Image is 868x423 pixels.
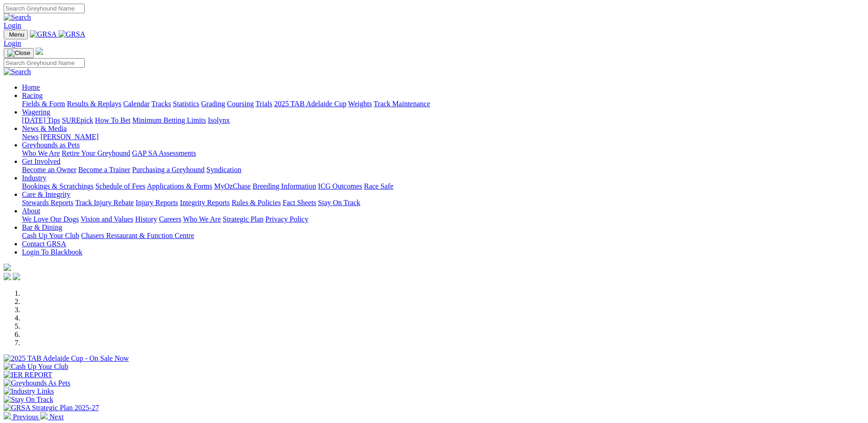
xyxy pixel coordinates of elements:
img: Cash Up Your Club [4,363,68,371]
button: Toggle navigation [4,30,28,39]
a: Get Involved [22,157,60,165]
a: Rules & Policies [232,199,281,206]
a: Calendar [123,100,150,108]
a: Careers [159,215,181,223]
a: Chasers Restaurant & Function Centre [81,232,194,239]
a: Minimum Betting Limits [132,116,206,124]
a: Track Maintenance [374,100,430,108]
a: [DATE] Tips [22,116,60,124]
a: Trials [255,100,272,108]
a: MyOzChase [214,182,251,190]
div: About [22,215,864,223]
img: logo-grsa-white.png [36,48,43,55]
a: GAP SA Assessments [132,149,196,157]
a: Results & Replays [67,100,121,108]
a: Isolynx [208,116,230,124]
a: Injury Reports [135,199,178,206]
img: GRSA Strategic Plan 2025-27 [4,404,99,412]
a: Become an Owner [22,166,76,174]
a: Bookings & Scratchings [22,182,93,190]
img: Search [4,68,31,76]
img: Close [7,49,30,57]
img: twitter.svg [13,273,20,280]
a: Tracks [151,100,171,108]
a: Fields & Form [22,100,65,108]
span: Previous [13,413,38,421]
a: Home [22,83,40,91]
a: How To Bet [95,116,131,124]
a: Next [40,413,64,421]
img: IER REPORT [4,371,52,379]
div: News & Media [22,133,864,141]
div: Greyhounds as Pets [22,149,864,157]
a: Industry [22,174,46,182]
a: Purchasing a Greyhound [132,166,205,174]
a: Strategic Plan [223,215,264,223]
img: Stay On Track [4,396,53,404]
a: News & Media [22,125,67,132]
div: Wagering [22,116,864,125]
a: Become a Trainer [78,166,130,174]
span: Next [49,413,64,421]
a: Contact GRSA [22,240,66,248]
a: [PERSON_NAME] [40,133,98,141]
img: chevron-right-pager-white.svg [40,412,48,419]
a: ICG Outcomes [318,182,362,190]
img: Search [4,13,31,22]
a: Bar & Dining [22,223,62,231]
div: Bar & Dining [22,232,864,240]
a: Previous [4,413,40,421]
img: logo-grsa-white.png [4,264,11,271]
img: facebook.svg [4,273,11,280]
a: Fact Sheets [283,199,316,206]
a: Race Safe [364,182,393,190]
a: Vision and Values [81,215,133,223]
a: Stay On Track [318,199,360,206]
a: Cash Up Your Club [22,232,79,239]
a: Who We Are [183,215,221,223]
img: Industry Links [4,387,54,396]
a: Login [4,39,21,47]
a: Stewards Reports [22,199,73,206]
a: Greyhounds as Pets [22,141,80,149]
a: We Love Our Dogs [22,215,79,223]
a: Wagering [22,108,50,116]
a: History [135,215,157,223]
a: Weights [348,100,372,108]
a: Integrity Reports [180,199,230,206]
img: GRSA [30,30,57,38]
img: GRSA [59,30,86,38]
a: Track Injury Rebate [75,199,134,206]
div: Industry [22,182,864,190]
a: News [22,133,38,141]
a: Schedule of Fees [95,182,145,190]
a: 2025 TAB Adelaide Cup [274,100,346,108]
div: Racing [22,100,864,108]
a: SUREpick [62,116,93,124]
a: Racing [22,92,43,99]
input: Search [4,4,85,13]
a: Grading [201,100,225,108]
a: Applications & Forms [147,182,212,190]
a: About [22,207,40,215]
a: Coursing [227,100,254,108]
a: Login To Blackbook [22,248,82,256]
a: Statistics [173,100,199,108]
img: Greyhounds As Pets [4,379,70,387]
img: 2025 TAB Adelaide Cup - On Sale Now [4,354,129,363]
button: Toggle navigation [4,48,34,58]
img: chevron-left-pager-white.svg [4,412,11,419]
a: Care & Integrity [22,190,70,198]
a: Privacy Policy [265,215,308,223]
input: Search [4,58,85,68]
a: Who We Are [22,149,60,157]
div: Get Involved [22,166,864,174]
a: Login [4,22,21,29]
div: Care & Integrity [22,199,864,207]
a: Breeding Information [253,182,316,190]
a: Syndication [206,166,241,174]
a: Retire Your Greyhound [62,149,130,157]
span: Menu [9,31,24,38]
